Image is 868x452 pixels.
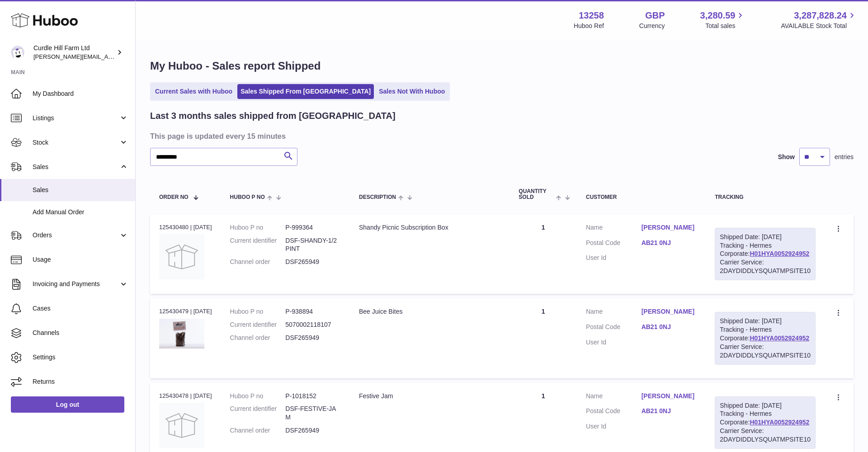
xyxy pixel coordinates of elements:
[33,44,115,61] div: Curdle Hill Farm Ltd
[11,46,24,59] img: charlotte@diddlysquatfarmshop.com
[159,319,204,349] img: 1705935836.jpg
[230,392,286,400] dt: Huboo P no
[230,320,286,329] dt: Current identifier
[700,9,736,22] span: 3,280.59
[642,407,697,415] a: AB21 0NJ
[750,334,809,342] a: H01HYA0052924952
[152,84,236,99] a: Current Sales with Huboo
[586,407,642,418] dt: Postal Code
[715,312,816,364] div: Tracking - Hermes Corporate:
[509,298,577,378] td: 1
[586,254,642,262] dt: User Id
[586,223,642,234] dt: Name
[586,194,697,200] div: Customer
[237,84,374,99] a: Sales Shipped From [GEOGRAPHIC_DATA]
[639,22,665,30] div: Currency
[33,304,128,313] span: Cases
[642,223,697,232] a: [PERSON_NAME]
[359,392,500,400] div: Festive Jam
[285,405,341,422] dd: DSF-FESTIVE-JAM
[720,317,811,325] div: Shipped Date: [DATE]
[720,233,811,241] div: Shipped Date: [DATE]
[33,377,128,386] span: Returns
[750,419,809,426] a: H01HYA0052924952
[835,153,854,161] span: entries
[230,194,265,200] span: Huboo P no
[285,426,341,435] dd: DSF265949
[376,84,448,99] a: Sales Not With Huboo
[285,307,341,316] dd: P-938894
[159,223,212,231] div: 125430480 | [DATE]
[33,138,119,147] span: Stock
[150,131,851,141] h3: This page is updated every 15 minutes
[33,163,119,171] span: Sales
[159,307,212,315] div: 125430479 | [DATE]
[642,323,697,331] a: AB21 0NJ
[159,403,204,448] img: no-photo.jpg
[715,194,816,200] div: Tracking
[700,9,746,30] a: 3,280.59 Total sales
[642,239,697,247] a: AB21 0NJ
[33,353,128,362] span: Settings
[359,223,500,232] div: Shandy Picnic Subscription Box
[159,194,189,200] span: Order No
[285,392,341,400] dd: P-1018152
[715,228,816,280] div: Tracking - Hermes Corporate:
[781,9,857,30] a: 3,287,828.24 AVAILABLE Stock Total
[33,208,128,217] span: Add Manual Order
[642,392,697,400] a: [PERSON_NAME]
[230,426,286,435] dt: Channel order
[230,307,286,316] dt: Huboo P no
[586,422,642,431] dt: User Id
[720,427,811,444] div: Carrier Service: 2DAYDIDDLYSQUATMPSITE10
[285,320,341,329] dd: 5070002118107
[586,323,642,334] dt: Postal Code
[11,396,124,413] a: Log out
[715,396,816,449] div: Tracking - Hermes Corporate:
[230,258,286,266] dt: Channel order
[33,280,119,288] span: Invoicing and Payments
[720,343,811,360] div: Carrier Service: 2DAYDIDDLYSQUATMPSITE10
[586,307,642,318] dt: Name
[586,239,642,250] dt: Postal Code
[778,153,795,161] label: Show
[285,334,341,342] dd: DSF265949
[750,250,809,257] a: H01HYA0052924952
[720,258,811,275] div: Carrier Service: 2DAYDIDDLYSQUATMPSITE10
[33,89,128,98] span: My Dashboard
[519,188,553,200] span: Quantity Sold
[285,223,341,232] dd: P-999364
[645,9,665,22] strong: GBP
[642,307,697,316] a: [PERSON_NAME]
[159,234,204,279] img: no-photo.jpg
[579,9,604,22] strong: 13258
[33,186,128,194] span: Sales
[285,258,341,266] dd: DSF265949
[230,334,286,342] dt: Channel order
[33,329,128,337] span: Channels
[150,110,396,122] h2: Last 3 months sales shipped from [GEOGRAPHIC_DATA]
[159,392,212,400] div: 125430478 | [DATE]
[509,214,577,294] td: 1
[230,405,286,422] dt: Current identifier
[705,22,745,30] span: Total sales
[33,231,119,240] span: Orders
[574,22,604,30] div: Huboo Ref
[285,236,341,254] dd: DSF-SHANDY-1/2PINT
[33,255,128,264] span: Usage
[794,9,847,22] span: 3,287,828.24
[586,338,642,347] dt: User Id
[230,236,286,254] dt: Current identifier
[230,223,286,232] dt: Huboo P no
[33,114,119,122] span: Listings
[33,53,181,60] span: [PERSON_NAME][EMAIL_ADDRESS][DOMAIN_NAME]
[586,392,642,403] dt: Name
[150,59,854,73] h1: My Huboo - Sales report Shipped
[781,22,857,30] span: AVAILABLE Stock Total
[359,307,500,316] div: Bee Juice Bites
[720,401,811,410] div: Shipped Date: [DATE]
[359,194,396,200] span: Description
